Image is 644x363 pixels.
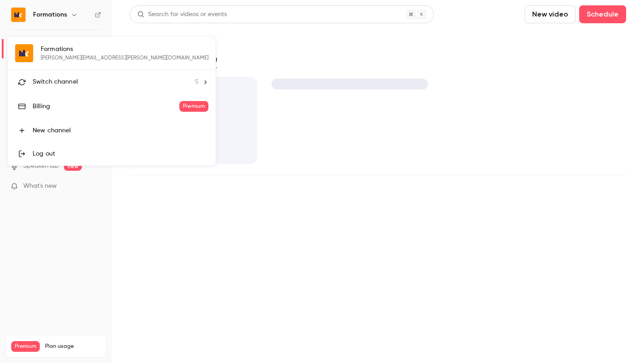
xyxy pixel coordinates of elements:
div: New channel [33,126,208,135]
span: Switch channel [33,77,78,87]
span: Premium [179,101,208,112]
div: Log out [33,149,208,158]
span: 5 [195,77,199,87]
div: Billing [33,102,179,111]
